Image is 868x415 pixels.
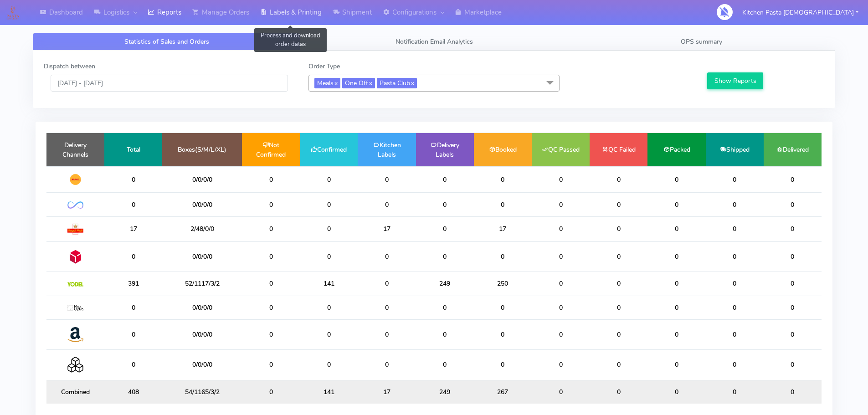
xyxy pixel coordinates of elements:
td: 0 [300,296,358,319]
td: 0 [104,319,162,349]
td: 0 [647,319,705,349]
td: 0 [764,319,822,349]
td: 0 [242,319,300,349]
td: Booked [474,133,532,166]
td: 0 [590,319,647,349]
td: 0/0/0/0 [162,193,242,216]
td: Total [104,133,162,166]
td: Delivery Channels [46,133,104,166]
img: DHL [67,174,83,185]
td: 0 [416,296,474,319]
td: 0 [300,193,358,216]
td: 0 [706,193,764,216]
img: DPD [67,249,83,265]
td: 0 [647,380,705,404]
td: 0/0/0/0 [162,241,242,272]
td: Not Confirmed [242,133,300,166]
td: 0 [706,166,764,193]
td: 0 [416,166,474,193]
td: 0 [706,380,764,404]
td: 0/0/0/0 [162,166,242,193]
td: 0 [104,166,162,193]
td: 0 [590,380,647,404]
td: 0 [706,296,764,319]
td: 2/48/0/0 [162,216,242,241]
td: 17 [358,380,416,404]
td: 54/1165/3/2 [162,380,242,404]
td: 0 [474,350,532,380]
td: 0 [358,272,416,296]
td: 0 [104,193,162,216]
label: Dispatch between [44,61,95,71]
td: 17 [474,216,532,241]
td: Combined [46,380,104,404]
td: 141 [300,380,358,404]
td: 0 [358,241,416,272]
td: 0 [358,296,416,319]
label: Order Type [308,61,340,71]
td: 0 [764,296,822,319]
td: Boxes(S/M/L/XL) [162,133,242,166]
span: Meals [314,78,340,88]
td: Delivered [764,133,822,166]
td: 0 [764,216,822,241]
td: 0 [532,272,590,296]
td: 0 [416,319,474,349]
td: 0 [647,216,705,241]
td: 0 [242,193,300,216]
td: Confirmed [300,133,358,166]
td: 0 [416,193,474,216]
td: 0 [242,216,300,241]
td: 0 [300,241,358,272]
td: 0/0/0/0 [162,319,242,349]
a: x [334,78,338,87]
td: 0 [764,380,822,404]
td: 0 [706,272,764,296]
a: x [410,78,414,87]
td: 0 [590,272,647,296]
td: 0 [647,272,705,296]
td: 0 [647,166,705,193]
td: 0 [647,296,705,319]
img: Royal Mail [67,224,83,235]
span: Statistics of Sales and Orders [124,37,209,46]
td: 0 [242,166,300,193]
td: 0 [474,166,532,193]
td: 0 [532,166,590,193]
td: 0 [300,216,358,241]
td: 391 [104,272,162,296]
td: 0 [242,272,300,296]
td: 0 [590,166,647,193]
td: 0 [532,319,590,349]
td: Packed [647,133,705,166]
td: 141 [300,272,358,296]
td: QC Passed [532,133,590,166]
td: 0 [242,296,300,319]
td: 249 [416,380,474,404]
td: 0 [242,241,300,272]
td: 0 [764,272,822,296]
img: MaxOptra [67,305,83,312]
td: 0 [590,296,647,319]
td: 0 [104,296,162,319]
td: 0 [647,350,705,380]
button: Kitchen Pasta [DEMOGRAPHIC_DATA] [735,3,865,22]
td: 0 [590,193,647,216]
td: 267 [474,380,532,404]
td: 0/0/0/0 [162,350,242,380]
td: Delivery Labels [416,133,474,166]
button: Show Reports [707,72,763,89]
img: OnFleet [67,201,83,209]
td: 0 [706,241,764,272]
td: 0 [764,241,822,272]
td: 0 [706,319,764,349]
td: 0 [300,350,358,380]
td: 0 [590,216,647,241]
td: 0 [474,319,532,349]
td: 0 [532,296,590,319]
td: 0 [590,241,647,272]
td: 249 [416,272,474,296]
td: 0 [532,380,590,404]
td: 0 [358,319,416,349]
img: Amazon [67,327,83,343]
